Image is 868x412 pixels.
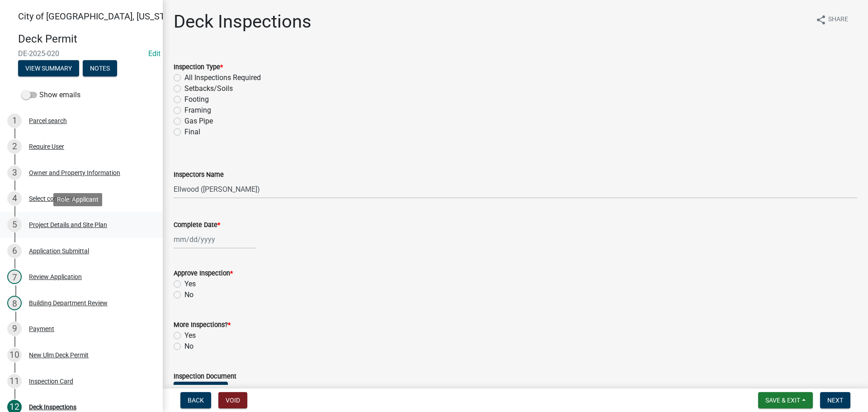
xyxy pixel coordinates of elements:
label: Approve Inspection [174,270,233,277]
div: Parcel search [29,118,67,124]
div: 8 [7,296,22,310]
span: Save & Exit [765,397,800,404]
label: Inspection Type [174,64,223,71]
label: More Inspections? [174,322,231,328]
div: Require User [29,143,64,150]
h4: Deck Permit [18,33,156,46]
button: shareShare [808,11,855,28]
div: Review Application [29,274,82,280]
span: Back [188,397,204,404]
label: No [184,341,193,352]
span: DE-2025-020 [18,49,145,58]
div: 3 [7,166,22,180]
div: Project Details and Site Plan [29,222,107,228]
div: Select contractor [29,195,77,202]
div: 9 [7,322,22,336]
div: 4 [7,191,22,206]
button: Select files [174,382,228,398]
button: Back [180,392,211,408]
label: Framing [184,105,211,116]
div: Application Submittal [29,248,89,254]
label: Yes [184,279,196,289]
button: Void [218,392,247,408]
label: Complete Date [174,222,220,228]
wm-modal-confirm: Summary [18,65,79,72]
div: 2 [7,139,22,154]
button: View Summary [18,60,79,76]
div: Building Department Review [29,300,108,306]
div: Payment [29,326,54,332]
wm-modal-confirm: Notes [83,65,117,72]
div: 5 [7,218,22,232]
div: New Ulm Deck Permit [29,352,89,358]
div: Owner and Property Information [29,170,120,176]
div: Inspection Card [29,378,73,384]
span: Next [827,397,843,404]
a: Edit [148,49,160,58]
input: mm/dd/yyyy [174,230,256,249]
span: Share [828,14,848,25]
label: Inspection Document [174,374,236,380]
div: 1 [7,114,22,128]
label: All Inspections Required [184,72,261,83]
button: Notes [83,60,117,76]
label: Show emails [22,90,80,100]
label: Footing [184,94,209,105]
button: Save & Exit [758,392,813,408]
div: 11 [7,374,22,388]
div: 7 [7,270,22,284]
label: No [184,289,193,300]
label: Yes [184,330,196,341]
button: Next [820,392,850,408]
div: Role: Applicant [53,193,102,206]
label: Setbacks/Soils [184,83,233,94]
label: Inspectors Name [174,172,224,178]
div: 10 [7,348,22,362]
div: 6 [7,244,22,258]
div: Deck Inspections [29,404,76,410]
wm-modal-confirm: Edit Application Number [148,49,160,58]
h1: Deck Inspections [174,11,311,33]
i: share [816,14,826,25]
label: Final [184,127,200,137]
label: Gas Pipe [184,116,213,127]
span: City of [GEOGRAPHIC_DATA], [US_STATE] [18,11,183,22]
